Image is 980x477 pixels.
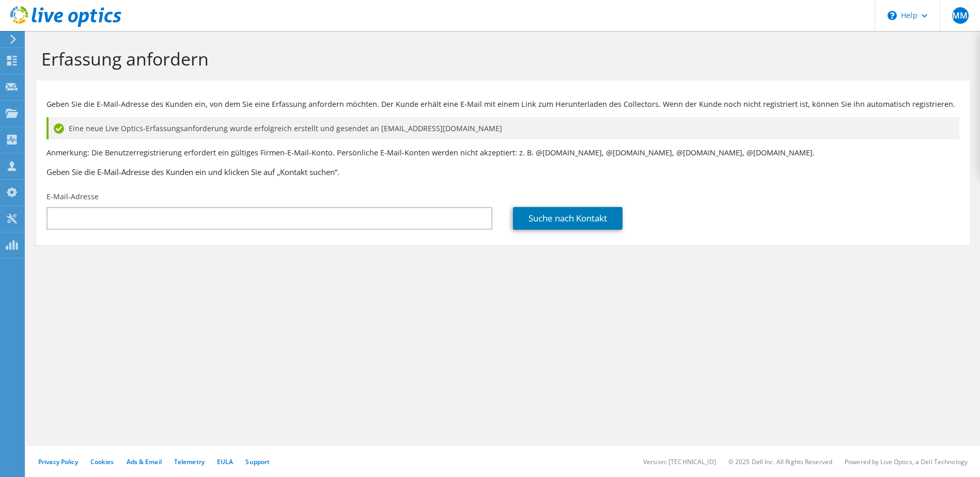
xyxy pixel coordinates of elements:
a: Telemetry [174,457,205,466]
h3: Geben Sie die E-Mail-Adresse des Kunden ein und klicken Sie auf „Kontakt suchen“. [46,166,959,178]
li: Version: [TECHNICAL_ID] [643,457,716,466]
svg: \n [888,11,897,20]
a: Privacy Policy [38,457,78,466]
span: Eine neue Live Optics-Erfassungsanforderung wurde erfolgreich erstellt und gesendet an [EMAIL_ADD... [69,123,502,134]
a: EULA [217,457,233,466]
a: Suche nach Kontakt [513,207,623,230]
a: Ads & Email [127,457,162,466]
a: Cookies [90,457,114,466]
p: Anmerkung: Die Benutzerregistrierung erfordert ein gültiges Firmen-E-Mail-Konto. Persönliche E-Ma... [46,147,959,158]
a: Support [245,457,270,466]
li: © 2025 Dell Inc. All Rights Reserved [728,457,832,466]
h1: Erfassung anfordern [41,48,959,70]
p: Geben Sie die E-Mail-Adresse des Kunden ein, von dem Sie eine Erfassung anfordern möchten. Der Ku... [46,99,959,110]
label: E-Mail-Adresse [46,192,99,202]
span: MM [952,7,969,24]
li: Powered by Live Optics, a Dell Technology [845,457,968,466]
